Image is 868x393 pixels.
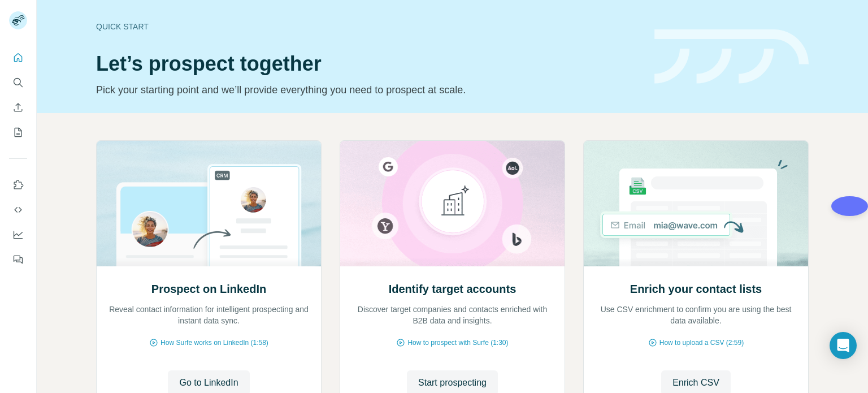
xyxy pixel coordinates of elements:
[351,304,553,326] p: Discover target companies and contacts enriched with B2B data and insights.
[595,304,797,326] p: Use CSV enrichment to confirm you are using the best data available.
[389,281,517,297] h2: Identify target accounts
[630,281,762,297] h2: Enrich your contact lists
[407,338,508,348] span: How to prospect with Surfe (1:30)
[340,141,565,266] img: Identify target accounts
[583,141,809,266] img: Enrich your contact lists
[96,21,641,32] div: Quick start
[654,29,809,84] img: banner
[9,200,27,220] button: Use Surfe API
[96,141,322,266] img: Prospect on LinkedIn
[9,72,27,93] button: Search
[9,47,27,68] button: Quick start
[9,175,27,195] button: Use Surfe on LinkedIn
[9,249,27,270] button: Feedback
[659,338,744,348] span: How to upload a CSV (2:59)
[418,376,487,390] span: Start prospecting
[9,224,27,245] button: Dashboard
[96,82,641,98] p: Pick your starting point and we’ll provide everything you need to prospect at scale.
[96,53,641,75] h1: Let’s prospect together
[672,376,719,390] span: Enrich CSV
[179,376,238,390] span: Go to LinkedIn
[160,338,268,348] span: How Surfe works on LinkedIn (1:58)
[108,304,310,326] p: Reveal contact information for intelligent prospecting and instant data sync.
[830,332,857,359] div: Open Intercom Messenger
[151,281,266,297] h2: Prospect on LinkedIn
[9,97,27,118] button: Enrich CSV
[9,122,27,142] button: My lists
